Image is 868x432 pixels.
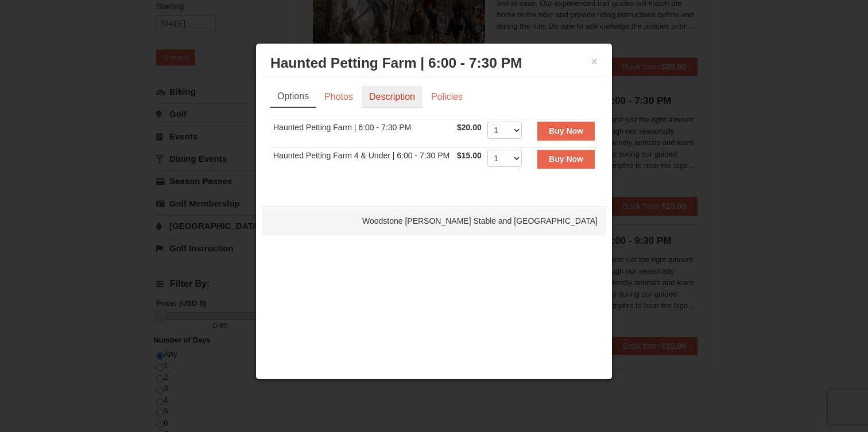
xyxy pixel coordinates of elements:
[457,151,482,160] span: $15.00
[549,126,583,135] strong: Buy Now
[457,123,482,132] span: $20.00
[262,207,606,235] div: Woodstone [PERSON_NAME] Stable and [GEOGRAPHIC_DATA]
[537,122,595,140] button: Buy Now
[270,86,316,108] a: Options
[537,150,595,168] button: Buy Now
[270,147,454,176] td: Haunted Petting Farm 4 & Under | 6:00 - 7:30 PM
[591,56,598,67] button: ×
[424,86,470,108] a: Policies
[549,154,583,164] strong: Buy Now
[270,55,598,72] h3: Haunted Petting Farm | 6:00 - 7:30 PM
[270,119,454,147] td: Haunted Petting Farm | 6:00 - 7:30 PM
[317,86,361,108] a: Photos
[362,86,423,108] a: Description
